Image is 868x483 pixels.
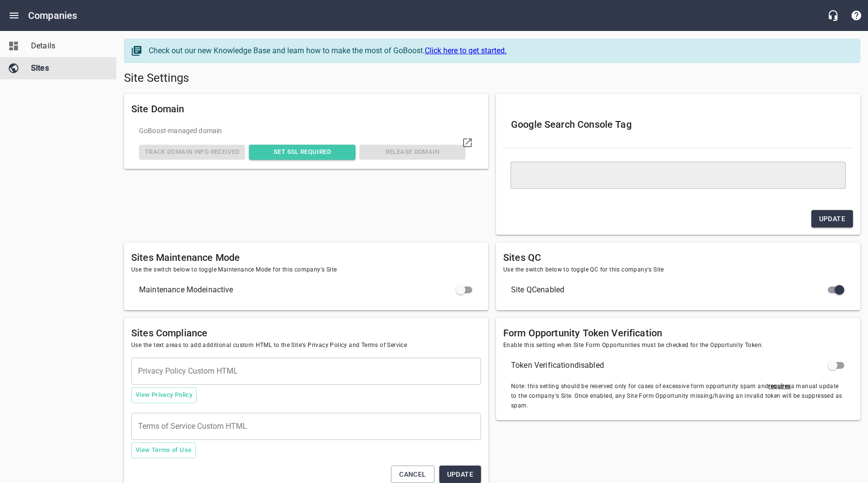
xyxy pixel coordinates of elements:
button: Open drawer [2,4,26,27]
h6: Sites Compliance [131,325,481,341]
span: Cancel [399,468,426,481]
span: Site QC enabled [511,284,830,296]
button: View Terms of Use [131,442,196,458]
h5: Site Settings [124,71,860,86]
span: View Privacy Policy [136,390,192,401]
h6: Site Domain [131,101,481,117]
span: Token Verification disabled [511,360,830,371]
span: Use the switch below to toggle QC for this company's Site [503,265,853,275]
div: Check out our new Knowledge Base and learn how to make the most of GoBoost. [149,45,850,57]
u: requires [768,383,790,390]
h6: Sites Maintenance Mode [131,250,481,265]
span: Sites [31,62,105,74]
span: Enable this setting when Site Form Opportunities must be checked for the Opportunity Token. [503,341,853,350]
h6: Sites QC [503,250,853,265]
span: Update [819,213,845,225]
h6: Google Search Console Tag [511,117,845,132]
button: Live Chat [821,4,845,27]
span: Use the switch below to toggle Maintenance Mode for this company's Site [131,265,481,275]
a: Click here to get started. [425,46,507,55]
span: Update [447,468,473,481]
div: GoBoost -managed domain [137,124,467,138]
button: Update [811,210,853,228]
button: View Privacy Policy [131,387,197,403]
h6: Companies [28,8,77,23]
a: Visit domain [456,131,479,154]
span: Set SSL Required [253,147,351,158]
button: Set SSL Required [249,145,355,160]
h6: Form Opportunity Token Verification [503,325,853,341]
span: Maintenance Mode inactive [139,284,458,296]
span: Note: this setting should be reserved only for cases of excessive form opportunity spam and a man... [511,382,845,411]
span: Details [31,40,105,52]
span: View Terms of Use [136,445,191,456]
span: Use the text areas to add additional custom HTML to the Site's Privacy Policy and Terms of Service [131,341,481,350]
button: Support Portal [845,4,868,27]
